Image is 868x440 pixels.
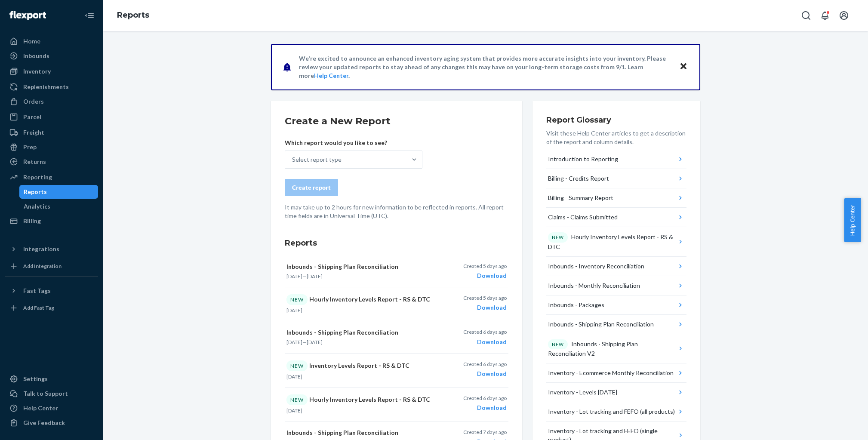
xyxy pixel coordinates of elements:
[299,54,671,80] p: We're excited to announce an enhanced inventory aging system that provides more accurate insights...
[285,321,508,353] button: Inbounds - Shipping Plan Reconciliation[DATE]—[DATE]Created 6 days agoDownload
[23,286,51,295] div: Fast Tags
[285,287,508,321] button: NEWHourly Inventory Levels Report - RS & DTC[DATE]Created 5 days agoDownload
[5,387,98,400] button: Talk to Support
[463,403,507,412] div: Download
[812,414,859,436] iframe: Opens a widget where you can chat to one of our agents
[552,341,564,348] p: NEW
[286,339,302,345] time: [DATE]
[546,257,686,276] button: Inbounds - Inventory Reconciliation
[546,402,686,422] button: Inventory - Lot tracking and FEFO (all products)
[23,173,52,182] div: Reporting
[286,273,432,280] p: —
[548,320,654,329] div: Inbounds - Shipping Plan Reconciliation
[463,428,507,436] p: Created 7 days ago
[285,255,508,287] button: Inbounds - Shipping Plan Reconciliation[DATE]—[DATE]Created 5 days agoDownload
[23,37,40,46] div: Home
[23,128,44,137] div: Freight
[546,129,686,146] p: Visit these Help Center articles to get a description of the report and column details.
[19,185,98,199] a: Reports
[5,301,98,315] a: Add Fast Tag
[23,217,41,225] div: Billing
[285,237,508,249] h3: Reports
[286,360,308,371] div: NEW
[548,339,677,358] div: Inbounds - Shipping Plan Reconciliation V2
[546,334,686,364] button: NEWInbounds - Shipping Plan Reconciliation V2
[548,213,618,222] div: Claims - Claims Submitted
[463,338,507,346] div: Download
[463,369,507,378] div: Download
[678,61,689,73] button: Close
[23,143,37,151] div: Prep
[463,360,507,368] p: Created 6 days ago
[546,169,686,188] button: Billing - Credits Report
[548,232,677,251] div: Hourly Inventory Levels Report - RS & DTC
[546,295,686,315] button: Inbounds - Packages
[546,227,686,257] button: NEWHourly Inventory Levels Report - RS & DTC
[463,262,507,270] p: Created 5 days ago
[24,188,47,196] div: Reports
[23,157,46,166] div: Returns
[292,183,331,192] div: Create report
[835,7,853,24] button: Open account menu
[110,3,156,28] ol: breadcrumbs
[5,65,98,78] a: Inventory
[9,11,46,20] img: Flexport logo
[286,294,432,305] p: Hourly Inventory Levels Report - RS & DTC
[5,372,98,386] a: Settings
[546,114,686,126] h3: Report Glossary
[546,276,686,295] button: Inbounds - Monthly Reconciliation
[463,394,507,402] p: Created 6 days ago
[286,338,432,346] p: —
[23,375,48,383] div: Settings
[5,110,98,124] a: Parcel
[285,388,508,422] button: NEWHourly Inventory Levels Report - RS & DTC[DATE]Created 6 days agoDownload
[286,394,432,405] p: Hourly Inventory Levels Report - RS & DTC
[24,202,50,211] div: Analytics
[5,155,98,169] a: Returns
[286,407,302,414] time: [DATE]
[546,383,686,402] button: Inventory - Levels [DATE]
[5,259,98,273] a: Add Integration
[285,114,508,128] h2: Create a New Report
[5,34,98,48] a: Home
[463,303,507,312] div: Download
[5,284,98,298] button: Fast Tags
[548,194,613,202] div: Billing - Summary Report
[5,242,98,256] button: Integrations
[548,301,604,309] div: Inbounds - Packages
[23,262,62,270] div: Add Integration
[286,294,308,305] div: NEW
[23,389,68,398] div: Talk to Support
[19,200,98,213] a: Analytics
[285,203,508,220] p: It may take up to 2 hours for new information to be reflected in reports. All report time fields ...
[548,262,644,271] div: Inbounds - Inventory Reconciliation
[548,281,640,290] div: Inbounds - Monthly Reconciliation
[5,49,98,63] a: Inbounds
[5,140,98,154] a: Prep
[844,198,861,242] button: Help Center
[5,126,98,139] a: Freight
[548,388,617,397] div: Inventory - Levels [DATE]
[23,404,58,412] div: Help Center
[548,407,675,416] div: Inventory - Lot tracking and FEFO (all products)
[286,373,302,380] time: [DATE]
[548,369,674,377] div: Inventory - Ecommerce Monthly Reconciliation
[292,155,342,164] div: Select report type
[286,394,308,405] div: NEW
[285,138,422,147] p: Which report would you like to see?
[797,7,815,24] button: Open Search Box
[546,188,686,208] button: Billing - Summary Report
[548,174,609,183] div: Billing - Credits Report
[286,273,302,280] time: [DATE]
[23,97,44,106] div: Orders
[816,7,834,24] button: Open notifications
[23,83,69,91] div: Replenishments
[463,271,507,280] div: Download
[546,315,686,334] button: Inbounds - Shipping Plan Reconciliation
[5,214,98,228] a: Billing
[5,95,98,108] a: Orders
[286,307,302,314] time: [DATE]
[286,428,432,437] p: Inbounds - Shipping Plan Reconciliation
[5,80,98,94] a: Replenishments
[307,273,323,280] time: [DATE]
